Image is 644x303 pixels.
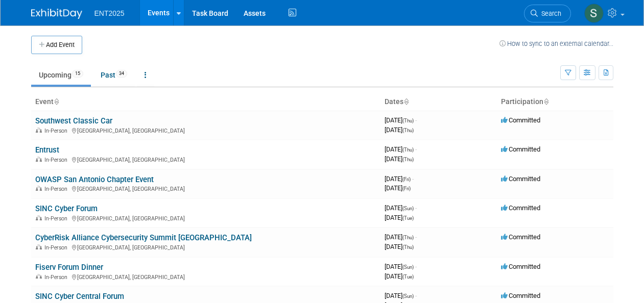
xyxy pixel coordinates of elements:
a: OWASP San Antonio Chapter Event [35,175,154,184]
span: (Sun) [402,293,414,299]
span: (Thu) [402,118,414,123]
a: Past34 [93,65,135,85]
a: Southwest Classic Car [35,116,112,125]
div: [GEOGRAPHIC_DATA], [GEOGRAPHIC_DATA] [35,214,376,222]
div: [GEOGRAPHIC_DATA], [GEOGRAPHIC_DATA] [35,272,376,281]
span: In-Person [44,128,70,134]
th: Event [31,93,380,111]
span: [DATE] [385,233,417,241]
span: [DATE] [385,126,414,134]
a: Fiserv Forum Dinner [35,263,103,272]
span: In-Person [44,186,70,192]
a: Sort by Start Date [403,97,409,106]
span: Committed [501,145,540,153]
span: 34 [116,70,127,78]
span: [DATE] [385,184,411,192]
span: - [415,204,417,212]
div: [GEOGRAPHIC_DATA], [GEOGRAPHIC_DATA] [35,155,376,163]
a: Sort by Participation Type [543,97,548,106]
img: In-Person Event [36,186,42,191]
button: Add Event [31,36,82,54]
span: (Tue) [402,274,414,280]
span: Committed [501,263,540,270]
span: In-Person [44,244,70,251]
span: [DATE] [385,204,417,212]
span: In-Person [44,157,70,163]
span: (Sun) [402,206,414,211]
span: 15 [72,70,83,78]
span: - [415,116,417,124]
span: (Thu) [402,244,414,250]
img: In-Person Event [36,274,42,279]
span: Committed [501,292,540,299]
span: - [415,292,417,299]
img: ExhibitDay [31,9,82,19]
a: Sort by Event Name [54,97,59,106]
span: (Tue) [402,215,414,221]
a: CyberRisk Alliance Cybersecurity Summit [GEOGRAPHIC_DATA] [35,233,252,242]
span: Search [538,10,561,17]
span: - [415,233,417,241]
a: SINC Cyber Central Forum [35,292,124,301]
span: [DATE] [385,175,414,183]
div: [GEOGRAPHIC_DATA], [GEOGRAPHIC_DATA] [35,126,376,134]
span: [DATE] [385,272,414,280]
div: [GEOGRAPHIC_DATA], [GEOGRAPHIC_DATA] [35,184,376,192]
span: Committed [501,233,540,241]
a: SINC Cyber Forum [35,204,98,213]
span: (Thu) [402,157,414,162]
span: (Thu) [402,147,414,153]
span: [DATE] [385,292,417,299]
span: (Fri) [402,176,411,182]
a: Entrust [35,145,59,155]
span: (Thu) [402,235,414,240]
span: - [415,145,417,153]
span: [DATE] [385,116,417,124]
span: Committed [501,175,540,183]
span: In-Person [44,274,70,281]
span: - [415,263,417,270]
img: Stephanie Silva [584,4,604,23]
th: Participation [497,93,613,111]
span: [DATE] [385,263,417,270]
span: Committed [501,116,540,124]
span: (Thu) [402,128,414,133]
a: Upcoming15 [31,65,91,85]
span: [DATE] [385,214,414,221]
div: [GEOGRAPHIC_DATA], [GEOGRAPHIC_DATA] [35,243,376,251]
a: Search [524,5,571,22]
img: In-Person Event [36,157,42,162]
span: (Sun) [402,264,414,270]
span: - [412,175,414,183]
img: In-Person Event [36,215,42,220]
th: Dates [380,93,497,111]
span: (Fri) [402,186,411,191]
a: How to sync to an external calendar... [499,40,613,47]
span: [DATE] [385,145,417,153]
span: In-Person [44,215,70,222]
img: In-Person Event [36,128,42,133]
span: Committed [501,204,540,212]
span: ENT2025 [94,9,125,17]
img: In-Person Event [36,244,42,249]
span: [DATE] [385,155,414,163]
span: [DATE] [385,243,414,250]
